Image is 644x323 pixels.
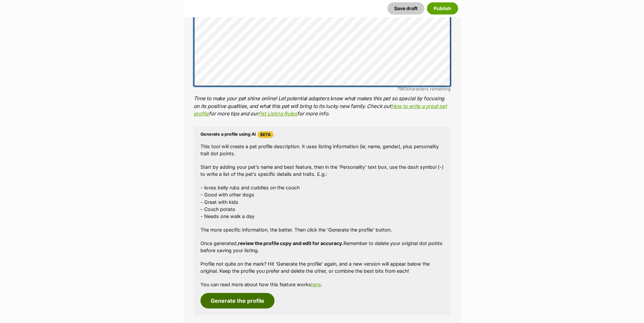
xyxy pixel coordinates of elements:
p: Start by adding your pet’s name and best feature, then in the ‘Personality’ text box, use the das... [200,163,444,178]
button: Generate the profile [200,293,275,308]
h4: Generate a profile using AI [200,131,444,138]
p: You can read more about how this feature works . [200,281,444,288]
span: Beta [258,131,273,138]
p: - loves belly rubs and cuddles on the couch - Good with other dogs - Great with kids - Couch pota... [200,184,444,220]
p: Once generated, Remember to delete your original dot points before saving your listing. [200,240,444,254]
span: 7961 [397,86,407,91]
a: Pet Listing Rules [258,110,297,117]
p: The more specific information, the better. Then click the ‘Generate the profile’ button. [200,226,444,233]
p: Time to make your pet shine online! Let potential adopters know what makes this pet so special by... [194,95,451,118]
a: How to write a great pet profile [194,103,447,117]
a: here [311,281,321,287]
button: Save draft [387,2,424,15]
p: This tool will create a pet profile description. It uses listing information (ie; name, gender), ... [200,143,444,157]
div: characters remaining [194,86,451,91]
strong: review the profile copy and edit for accuracy. [238,240,343,246]
button: Publish [427,2,458,15]
p: Profile not quite on the mark? Hit ‘Generate the profile’ again, and a new version will appear be... [200,260,444,275]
